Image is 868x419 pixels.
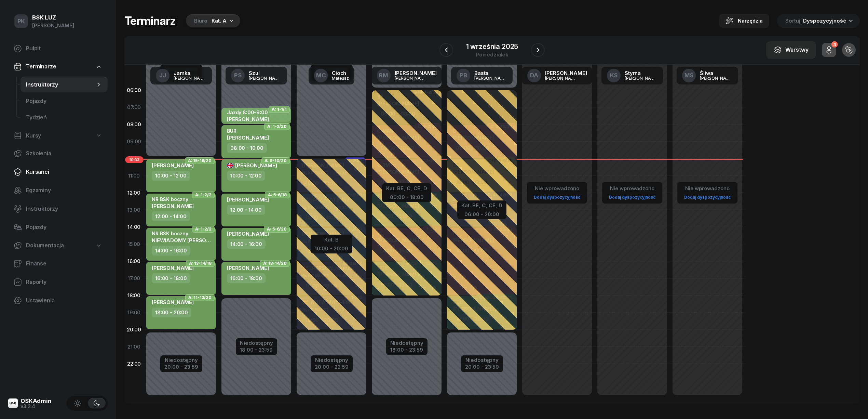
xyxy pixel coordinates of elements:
div: [PERSON_NAME] [474,76,507,80]
div: 14:00 - 16:00 [152,246,190,256]
div: BSK LUZ [32,15,74,21]
button: Kat. B10:00 - 20:00 [315,235,348,251]
span: A: 9-10/20 [265,160,287,161]
div: 08:00 - 10:00 [227,143,267,153]
span: Tydzień [26,113,102,122]
span: A: 13-14/18 [189,263,212,264]
a: Pojazdy [8,219,108,236]
div: 12:00 - 14:00 [227,205,265,215]
button: Nie wprowadzonoDodaj dyspozycyjność [531,183,583,203]
div: Biuro [194,17,207,25]
span: JJ [159,73,166,78]
span: PK [17,18,25,24]
span: [PERSON_NAME] [227,116,269,122]
a: MŚŚliwa[PERSON_NAME] [677,67,738,84]
a: Dokumentacja [8,238,108,253]
div: Warstwy [774,45,809,54]
span: A: 1-2/2 [195,194,212,196]
a: PSSzul[PERSON_NAME] [226,67,287,84]
div: Jamka [174,70,206,76]
div: Nie wprowadzono [681,184,733,193]
span: [PERSON_NAME] [152,299,194,305]
div: Kat. A [212,17,227,25]
div: v3.2.4 [21,404,52,409]
div: 16:00 [124,253,144,270]
div: 20:00 [124,321,144,338]
div: [PERSON_NAME] [174,76,206,80]
div: 18:00 - 20:00 [152,307,191,317]
span: [PERSON_NAME] [152,162,194,169]
div: NR BSK boczny [152,196,194,202]
div: Cioch [332,70,349,76]
div: 10:00 - 12:00 [227,171,265,181]
div: 10:00 - 20:00 [315,244,348,251]
a: DA[PERSON_NAME][PERSON_NAME] [522,67,593,84]
div: 12:00 [124,184,144,201]
div: 07:00 [124,99,144,116]
div: 17:00 [124,270,144,287]
span: A: 13-14/20 [263,263,287,264]
div: Kat. B [315,235,348,244]
div: 06:00 - 20:00 [461,210,502,217]
span: Kursy [26,131,41,140]
span: [PERSON_NAME] [227,231,269,237]
button: 3 [822,43,836,57]
div: 09:00 [124,133,144,150]
div: 19:00 [124,304,144,321]
button: Niedostępny20:00 - 23:59 [164,356,198,371]
button: Warstwy [766,41,816,59]
button: Kat. BE, C, CE, D06:00 - 18:00 [386,184,427,200]
div: Śliwa [700,70,733,76]
div: 06:00 - 18:00 [386,193,427,200]
div: 22:00 [124,355,144,372]
a: Szkolenia [8,145,108,162]
a: Pulpit [8,40,108,57]
div: 13:00 [124,201,144,219]
span: Finanse [26,259,102,268]
span: A: 5-6/18 [268,194,287,196]
a: Egzaminy [8,182,108,199]
span: A: 1-2/20 [267,126,287,127]
span: NIEWIADOMY [PERSON_NAME] [152,237,229,244]
div: Niedostępny [465,357,499,363]
span: A: 1-1/1 [272,109,287,110]
a: Terminarze [8,59,108,75]
div: 10:00 - 12:00 [152,171,190,181]
span: A: 1-2/2 [195,228,212,230]
span: Instruktorzy [26,80,95,89]
div: [PERSON_NAME] [545,70,587,76]
div: NR BSK boczny [152,231,212,236]
div: 06:00 [124,82,144,99]
div: 1 września 2025 [466,43,518,50]
div: 20:00 - 23:59 [164,363,198,370]
span: Pojazdy [26,97,102,106]
span: Kursanci [26,168,102,176]
span: Pulpit [26,44,102,53]
span: PB [460,73,467,78]
button: Niedostępny18:00 - 23:59 [240,339,273,354]
div: 07:00 - 08:00 [227,123,268,133]
a: Dodaj dyspozycyjność [531,193,583,201]
div: 08:00 [124,116,144,133]
div: 16:00 - 18:00 [152,273,190,283]
div: Kat. BE, C, CE, D [386,184,427,193]
div: 12:00 - 14:00 [152,211,190,221]
a: Ustawienia [8,292,108,309]
span: Ustawienia [26,296,102,305]
div: Basta [474,70,507,76]
div: [PERSON_NAME] [249,76,282,80]
div: 11:00 [124,167,144,184]
span: A: 15-16/20 [188,160,212,161]
button: BiuroKat. A [184,14,240,28]
a: Raporty [8,274,108,290]
div: [PERSON_NAME] [395,70,437,76]
span: RM [379,73,388,78]
span: MC [316,73,326,78]
div: BUR [227,128,269,134]
div: 21:00 [124,338,144,355]
button: Nie wprowadzonoDodaj dyspozycyjność [606,183,658,203]
span: Narzędzia [738,17,763,25]
span: DA [530,73,538,78]
span: [PERSON_NAME] [152,265,194,271]
div: 18:00 [124,287,144,304]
